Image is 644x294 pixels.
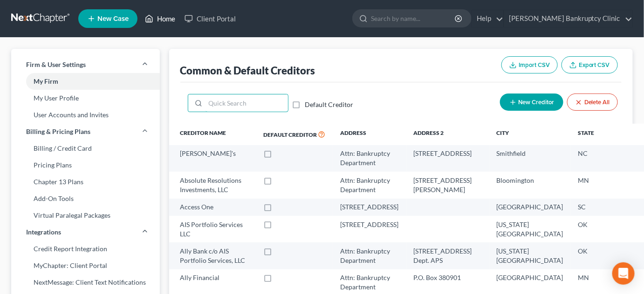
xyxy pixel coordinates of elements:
[180,129,226,136] span: Creditor Name
[497,176,563,185] div: Bloomington
[11,107,160,123] a: User Accounts and Invites
[11,73,160,90] a: My Firm
[341,202,399,212] div: [STREET_ADDRESS]
[11,90,160,107] a: My User Profile
[371,10,456,27] input: Search by name...
[472,10,503,27] a: Help
[180,64,315,77] div: Common & Default Creditors
[567,94,618,111] button: Delete All
[11,207,160,224] a: Virtual Paralegal Packages
[414,247,482,265] div: [STREET_ADDRESS] Dept. APS
[497,273,563,282] div: [GEOGRAPHIC_DATA]
[500,94,563,111] button: New Creditor
[180,273,249,282] div: Ally Financial
[341,149,399,167] div: Attn: Bankruptcy Department
[180,149,249,158] div: [PERSON_NAME]'s
[341,247,399,265] div: Attn: Bankruptcy Department
[562,56,618,73] button: Export CSV
[414,273,482,282] div: P.O. Box 380901
[341,129,367,136] span: Address
[414,129,444,136] span: Address 2
[497,129,509,136] span: City
[26,227,61,237] span: Integrations
[26,127,90,136] span: Billing & Pricing Plans
[180,247,249,265] div: Ally Bank c/o AIS Portfolio Services, LLC
[11,257,160,274] a: MyChapter: Client Portal
[305,100,354,109] label: Default Creditor
[519,61,550,69] span: Import CSV
[497,247,563,265] div: [US_STATE][GEOGRAPHIC_DATA]
[414,149,482,158] div: [STREET_ADDRESS]
[26,60,86,69] span: Firm & User Settings
[11,174,160,190] a: Chapter 13 Plans
[11,56,160,73] a: Firm & User Settings
[11,274,160,291] a: NextMessage: Client Text Notifications
[11,241,160,257] a: Credit Report Integration
[341,220,399,229] div: [STREET_ADDRESS]
[497,149,563,158] div: Smithfield
[180,220,249,239] div: AIS Portfolio Services LLC
[578,129,595,136] span: State
[504,10,632,27] a: [PERSON_NAME] Bankruptcy Clinic
[180,202,249,212] div: Access One
[341,176,399,194] div: Attn: Bankruptcy Department
[206,94,288,112] input: Quick Search
[612,262,635,285] div: Open Intercom Messenger
[140,10,180,27] a: Home
[180,176,249,194] div: Absolute Resolutions Investments, LLC
[501,56,558,73] button: Import CSV
[497,202,563,212] div: [GEOGRAPHIC_DATA]
[519,99,555,106] span: New Creditor
[180,10,240,27] a: Client Portal
[11,157,160,174] a: Pricing Plans
[497,220,563,239] div: [US_STATE][GEOGRAPHIC_DATA]
[11,224,160,241] a: Integrations
[11,123,160,140] a: Billing & Pricing Plans
[264,131,317,138] span: Default Creditor
[414,176,482,194] div: [STREET_ADDRESS][PERSON_NAME]
[341,273,399,292] div: Attn: Bankruptcy Department
[97,15,129,22] span: New Case
[11,190,160,207] a: Add-On Tools
[11,140,160,157] a: Billing / Credit Card
[584,99,610,106] span: Delete All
